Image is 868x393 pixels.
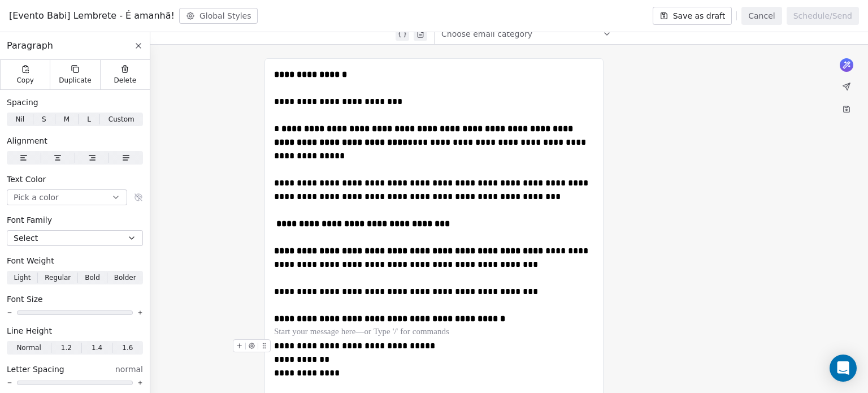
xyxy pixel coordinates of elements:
[122,343,133,353] span: 1.6
[14,273,31,283] span: Light
[741,7,782,25] button: Cancel
[15,114,24,124] span: Nil
[108,114,134,124] span: Custom
[7,255,54,266] span: Font Weight
[59,76,91,85] span: Duplicate
[7,293,43,305] span: Font Size
[42,114,46,124] span: S
[7,189,127,205] button: Pick a color
[85,273,100,283] span: Bold
[179,8,258,24] button: Global Styles
[92,343,102,353] span: 1.4
[7,174,46,185] span: Text Color
[441,28,532,40] span: Choose email category
[7,39,53,53] span: Paragraph
[787,7,859,25] button: Schedule/Send
[7,135,47,146] span: Alignment
[830,355,857,382] div: Open Intercom Messenger
[114,76,137,85] span: Delete
[7,214,52,226] span: Font Family
[114,273,136,283] span: Bolder
[7,325,52,336] span: Line Height
[7,97,38,108] span: Spacing
[45,273,71,283] span: Regular
[61,343,72,353] span: 1.2
[87,114,91,124] span: L
[9,9,175,23] span: [Evento Babi] Lembrete - É amanhã!
[7,364,64,375] span: Letter Spacing
[64,114,70,124] span: M
[16,343,41,353] span: Normal
[115,364,143,375] span: normal
[14,232,38,244] span: Select
[16,76,34,85] span: Copy
[653,7,732,25] button: Save as draft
